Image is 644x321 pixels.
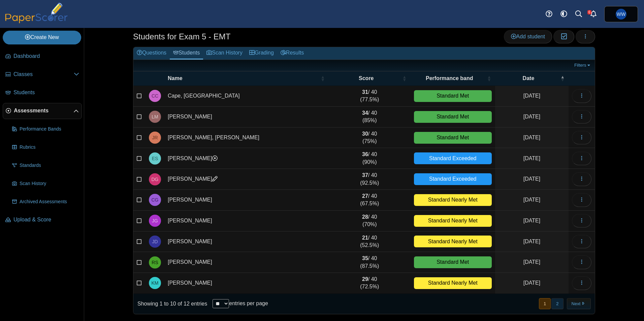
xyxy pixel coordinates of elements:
td: [PERSON_NAME] [164,231,329,252]
div: Standard Nearly Met [414,277,492,289]
time: Aug 12, 2025 at 8:45 PM [523,259,540,265]
span: Kaylyn Morales [152,281,159,285]
span: Upload & Score [13,216,79,223]
a: Alerts [586,7,601,22]
a: Results [277,47,307,60]
a: Scan History [9,176,82,192]
a: Students [170,47,203,60]
span: Standards [20,162,79,169]
b: 27 [362,193,368,199]
a: Students [3,85,82,101]
td: / 40 (52.5%) [329,231,411,252]
span: David Garza [152,177,159,182]
span: Archived Assessments [20,199,79,205]
span: Assessments [14,107,73,114]
time: Aug 12, 2025 at 8:45 PM [523,197,540,203]
time: Aug 12, 2025 at 8:45 PM [523,93,540,99]
span: Performance Bands [20,126,79,133]
span: Scan History [20,180,79,187]
div: Standard Nearly Met [414,215,492,227]
div: Showing 1 to 10 of 12 entries [133,294,207,314]
a: Rubrics [9,139,82,155]
a: Create New [3,31,81,44]
td: [PERSON_NAME] [164,252,329,273]
td: / 40 (67.5%) [329,190,411,211]
b: 34 [362,110,368,116]
div: Standard Met [414,132,492,144]
time: Aug 12, 2025 at 8:45 PM [523,176,540,182]
div: Standard Nearly Met [414,194,492,206]
td: / 40 (75%) [329,128,411,148]
span: Date : Activate to invert sorting [560,71,565,85]
b: 35 [362,255,368,261]
img: PaperScorer [3,3,70,23]
a: Performance Bands [9,121,82,137]
a: Add student [504,30,552,43]
div: Standard Exceeded [414,173,492,185]
a: Standards [9,157,82,174]
span: William Whitney [617,12,625,16]
td: / 40 (85%) [329,107,411,128]
a: Filters [573,62,593,69]
time: Aug 12, 2025 at 8:45 PM [523,114,540,119]
a: Assessments [3,103,82,119]
span: Clarissa Cape [152,94,158,98]
a: Classes [3,67,82,83]
a: PaperScorer [3,19,70,24]
td: Cape, [GEOGRAPHIC_DATA] [164,86,329,107]
time: Aug 12, 2025 at 8:45 PM [523,218,540,223]
h1: Students for Exam 5 - EMT [133,31,230,42]
a: Dashboard [3,48,82,65]
time: Aug 12, 2025 at 8:45 PM [523,280,540,286]
span: Performance band : Activate to sort [487,71,491,85]
label: entries per page [229,300,268,306]
span: Lucinda Meffert [152,114,158,119]
b: 28 [362,214,368,220]
td: [PERSON_NAME] [164,190,329,211]
span: Performance band [426,75,473,81]
time: Aug 12, 2025 at 8:45 PM [523,155,540,161]
div: Standard Nearly Met [414,236,492,247]
td: [PERSON_NAME] [164,169,329,190]
time: Aug 12, 2025 at 8:45 PM [523,135,540,140]
td: [PERSON_NAME] [164,107,329,128]
span: Score : Activate to sort [402,71,407,85]
b: 30 [362,131,368,137]
td: / 40 (90%) [329,148,411,169]
span: Classes [13,71,74,78]
div: Standard Met [414,111,492,123]
td: / 40 (87.5%) [329,252,411,273]
span: Christopher Gauthier [152,198,159,202]
button: Next [567,298,591,309]
span: William Whitney [616,9,626,20]
span: Dashboard [13,52,79,60]
span: Rubrics [20,144,79,151]
b: 29 [362,276,368,282]
b: 21 [362,235,368,241]
nav: pagination [538,298,591,309]
span: Enrique Salinas [152,156,158,161]
td: [PERSON_NAME] [164,273,329,294]
span: Rachael Salas [152,260,158,265]
a: William Whitney [604,6,638,22]
span: Add student [511,34,545,39]
b: 31 [362,89,368,95]
td: [PERSON_NAME], [PERSON_NAME] [164,128,329,148]
div: Standard Met [414,256,492,268]
td: / 40 (77.5%) [329,86,411,107]
a: Scan History [203,47,246,60]
span: Jorge Reyes Jr [152,135,158,140]
a: Grading [246,47,277,60]
span: Date [523,75,535,81]
span: Students [13,89,79,96]
td: [PERSON_NAME] [164,211,329,231]
span: Score [359,75,374,81]
span: Name : Activate to sort [321,71,325,85]
a: Archived Assessments [9,194,82,210]
b: 36 [362,151,368,157]
button: 2 [551,298,563,309]
a: Upload & Score [3,212,82,228]
span: Name [168,75,183,81]
a: Questions [133,47,170,60]
td: [PERSON_NAME] [164,148,329,169]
